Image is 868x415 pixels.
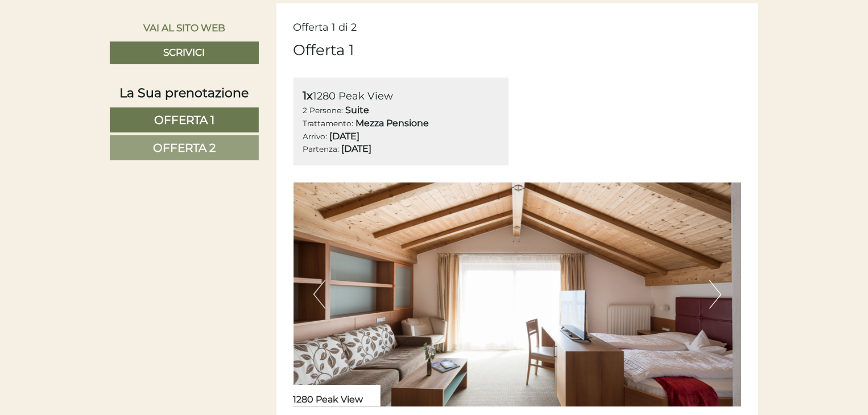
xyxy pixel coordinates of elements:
[342,143,372,154] b: [DATE]
[346,105,370,115] b: Suite
[17,55,191,63] small: 15:05
[303,106,344,115] small: 2 Persone:
[303,89,313,102] b: 1x
[110,84,259,102] div: La Sua prenotazione
[356,118,429,128] b: Mezza Pensione
[153,141,216,155] span: Offerta 2
[303,144,340,153] small: Partenza:
[330,131,360,142] b: [DATE]
[9,31,196,65] div: Buon giorno, come possiamo aiutarla?
[313,280,325,309] button: Previous
[413,297,448,320] button: Invia
[303,119,354,128] small: Trattamento:
[17,33,191,42] div: [GEOGRAPHIC_DATA]
[154,113,214,127] span: Offerta 1
[303,88,499,104] div: 1280 Peak View
[303,132,328,141] small: Arrivo:
[110,42,259,64] a: Scrivici
[294,385,381,406] div: 1280 Peak View
[110,17,259,39] a: Vai al sito web
[294,40,354,61] div: Offerta 1
[202,9,246,28] div: [DATE]
[709,280,721,309] button: Next
[294,21,357,34] span: Offerta 1 di 2
[294,182,742,406] img: image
